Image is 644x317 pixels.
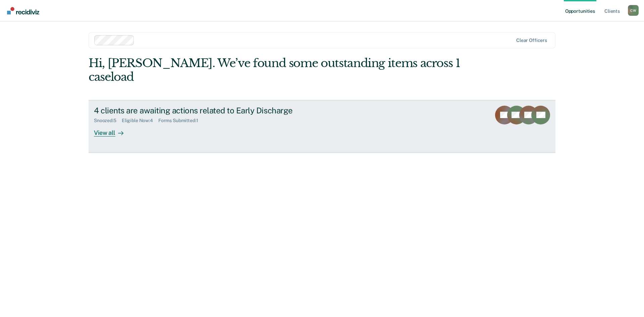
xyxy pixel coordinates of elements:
[94,118,122,123] div: Snoozed : 5
[89,56,462,84] div: Hi, [PERSON_NAME]. We’ve found some outstanding items across 1 caseload
[628,5,639,16] button: Profile dropdown button
[94,123,131,137] div: View all
[628,5,639,16] div: C W
[158,118,204,123] div: Forms Submitted : 1
[7,7,39,14] img: Recidiviz
[122,118,158,123] div: Eligible Now : 4
[89,100,555,153] a: 4 clients are awaiting actions related to Early DischargeSnoozed:5Eligible Now:4Forms Submitted:1...
[94,106,329,115] div: 4 clients are awaiting actions related to Early Discharge
[516,38,547,43] div: Clear officers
